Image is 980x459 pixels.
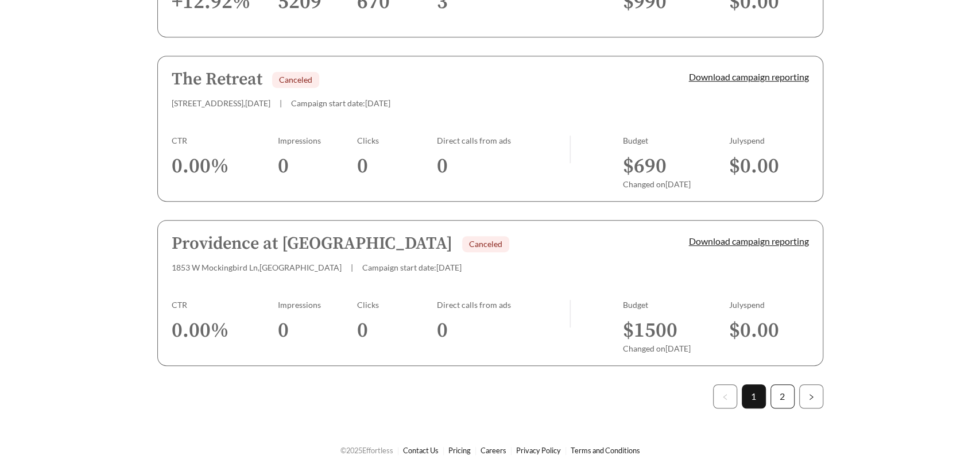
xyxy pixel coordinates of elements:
[729,153,809,179] h3: $ 0.00
[742,385,765,408] a: 1
[516,446,561,455] a: Privacy Policy
[278,136,358,145] div: Impressions
[340,446,393,455] span: © 2025 Effortless
[172,70,262,89] h5: The Retreat
[623,300,729,310] div: Budget
[437,153,570,179] h3: 0
[278,300,358,310] div: Impressions
[713,384,737,408] li: Previous Page
[808,394,815,400] span: right
[713,384,737,408] button: left
[172,318,278,344] h3: 0.00 %
[729,136,809,145] div: July spend
[351,263,353,272] span: |
[403,446,439,455] a: Contact Us
[623,179,729,189] div: Changed on [DATE]
[729,318,809,344] h3: $ 0.00
[437,300,570,310] div: Direct calls from ads
[157,220,823,366] a: Providence at [GEOGRAPHIC_DATA]Canceled1853 W Mockingbird Ln,[GEOGRAPHIC_DATA]|Campaign start dat...
[469,239,502,249] span: Canceled
[357,136,437,145] div: Clicks
[279,75,312,84] span: Canceled
[157,56,823,202] a: The RetreatCanceled[STREET_ADDRESS],[DATE]|Campaign start date:[DATE]Download campaign reportingC...
[689,71,809,82] a: Download campaign reporting
[722,394,729,400] span: left
[481,446,506,455] a: Careers
[570,136,571,163] img: line
[771,385,794,408] a: 2
[172,263,342,272] span: 1853 W Mockingbird Ln , [GEOGRAPHIC_DATA]
[742,384,766,408] li: 1
[172,234,452,253] h5: Providence at [GEOGRAPHIC_DATA]
[623,136,729,145] div: Budget
[799,384,823,408] li: Next Page
[770,384,795,408] li: 2
[357,300,437,310] div: Clicks
[278,318,358,344] h3: 0
[172,153,278,179] h3: 0.00 %
[278,153,358,179] h3: 0
[172,136,278,145] div: CTR
[623,344,729,353] div: Changed on [DATE]
[172,98,270,108] span: [STREET_ADDRESS] , [DATE]
[448,446,471,455] a: Pricing
[437,136,570,145] div: Direct calls from ads
[729,300,809,310] div: July spend
[623,318,729,344] h3: $ 1500
[570,300,571,327] img: line
[357,318,437,344] h3: 0
[689,236,809,246] a: Download campaign reporting
[357,153,437,179] h3: 0
[291,98,390,108] span: Campaign start date: [DATE]
[623,153,729,179] h3: $ 690
[362,263,462,272] span: Campaign start date: [DATE]
[571,446,640,455] a: Terms and Conditions
[172,300,278,310] div: CTR
[437,318,570,344] h3: 0
[280,98,282,108] span: |
[799,384,823,408] button: right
